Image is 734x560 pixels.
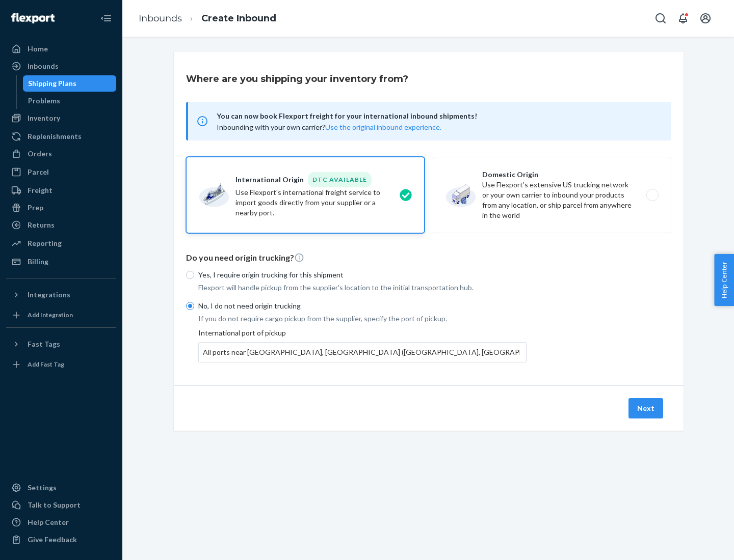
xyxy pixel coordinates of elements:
[6,200,116,216] a: Prep
[28,238,62,248] div: Reporting
[6,356,116,373] a: Add Fast Tag
[6,235,116,251] a: Reporting
[28,220,55,230] div: Returns
[28,483,57,493] div: Settings
[28,339,60,349] div: Fast Tags
[6,182,116,199] a: Freight
[23,75,117,92] a: Shipping Plans
[673,8,693,29] button: Open notifications
[6,336,116,352] button: Fast Tags
[28,203,43,213] div: Prep
[28,167,49,177] div: Parcel
[198,270,527,280] p: Yes, I require origin trucking for this shipment
[650,8,671,29] button: Open Search Box
[6,287,116,303] button: Integrations
[6,514,116,530] a: Help Center
[28,131,82,142] div: Replenishments
[96,8,116,29] button: Close Navigation
[6,480,116,496] a: Settings
[28,78,76,89] div: Shipping Plans
[186,72,408,86] h3: Where are you shipping your inventory from?
[28,185,53,195] div: Freight
[695,8,716,29] button: Open account menu
[6,110,116,126] a: Inventory
[23,93,117,109] a: Problems
[28,535,77,545] div: Give Feedback
[6,41,116,57] a: Home
[6,254,116,270] a: Billing
[28,517,69,527] div: Help Center
[28,96,60,106] div: Problems
[6,128,116,145] a: Replenishments
[6,307,116,323] a: Add Integration
[198,328,527,362] div: International port of pickup
[28,113,60,123] div: Inventory
[6,164,116,180] a: Parcel
[6,146,116,162] a: Orders
[714,254,734,306] button: Help Center
[28,44,48,54] div: Home
[6,497,116,513] a: Talk to Support
[130,4,284,34] ol: breadcrumbs
[28,500,81,510] div: Talk to Support
[217,123,441,131] span: Inbounding with your own carrier?
[6,58,116,74] a: Inbounds
[6,217,116,233] a: Returns
[198,283,527,293] p: Flexport will handle pickup from the supplier's location to the initial transportation hub.
[201,13,276,24] a: Create Inbound
[186,252,671,264] p: Do you need origin trucking?
[139,13,182,24] a: Inbounds
[628,398,663,418] button: Next
[11,13,55,23] img: Flexport logo
[28,311,73,319] div: Add Integration
[325,122,441,132] button: Use the original inbound experience.
[198,314,527,324] p: If you do not require cargo pickup from the supplier, specify the port of pickup.
[28,360,64,369] div: Add Fast Tag
[186,271,194,279] input: Yes, I require origin trucking for this shipment
[217,110,659,122] span: You can now book Flexport freight for your international inbound shipments!
[28,61,59,71] div: Inbounds
[28,149,52,159] div: Orders
[28,290,70,300] div: Integrations
[186,302,194,310] input: No, I do not need origin trucking
[28,257,48,267] div: Billing
[6,531,116,548] button: Give Feedback
[198,301,527,311] p: No, I do not need origin trucking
